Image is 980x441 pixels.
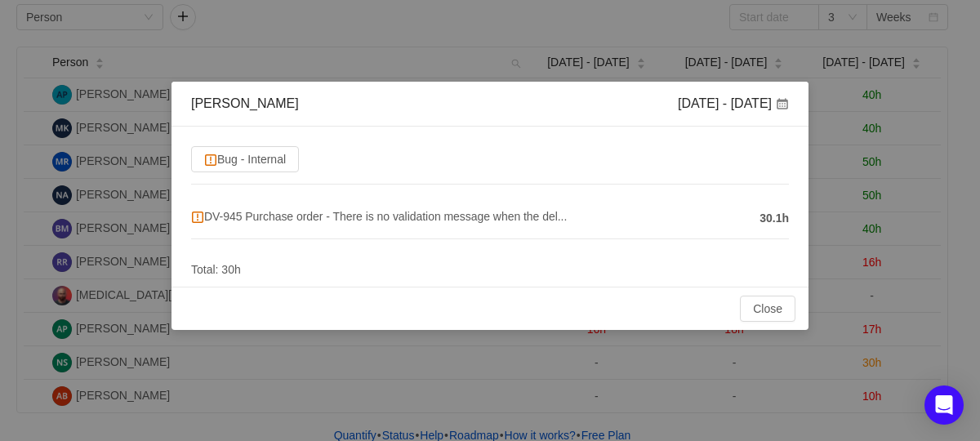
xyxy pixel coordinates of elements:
[204,153,286,166] span: Bug - Internal
[191,211,204,224] img: 10308
[759,210,789,227] span: 30.1h
[740,296,795,322] button: Close
[191,263,241,276] span: Total: 30h
[204,154,217,167] img: 10308
[678,95,789,113] div: [DATE] - [DATE]
[191,210,567,223] span: DV-945 Purchase order - There is no validation message when the del...
[924,385,964,425] div: Open Intercom Messenger
[191,95,299,113] div: [PERSON_NAME]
